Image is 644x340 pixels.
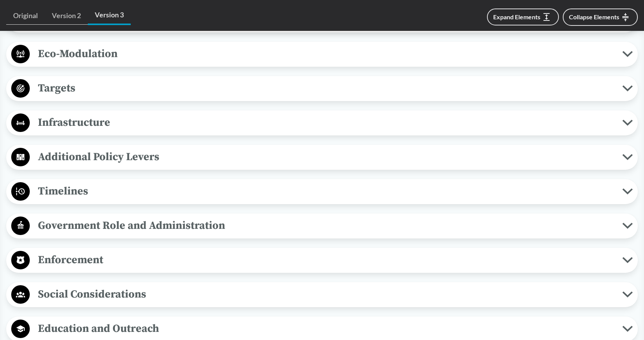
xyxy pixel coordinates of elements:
[30,217,622,234] span: Government Role and Administration
[45,7,88,25] a: Version 2
[30,148,622,166] span: Additional Policy Levers
[9,44,635,64] button: Eco-Modulation
[88,6,131,25] a: Version 3
[30,183,622,200] span: Timelines
[30,80,622,97] span: Targets
[30,114,622,131] span: Infrastructure
[30,320,622,337] span: Education and Outreach
[9,250,635,270] button: Enforcement
[9,182,635,201] button: Timelines
[6,7,45,25] a: Original
[9,285,635,304] button: Social Considerations
[9,147,635,167] button: Additional Policy Levers
[9,216,635,236] button: Government Role and Administration
[563,8,638,26] button: Collapse Elements
[30,286,622,303] span: Social Considerations
[30,251,622,269] span: Enforcement
[9,79,635,98] button: Targets
[9,319,635,339] button: Education and Outreach
[487,8,559,25] button: Expand Elements
[30,45,622,63] span: Eco-Modulation
[9,113,635,133] button: Infrastructure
